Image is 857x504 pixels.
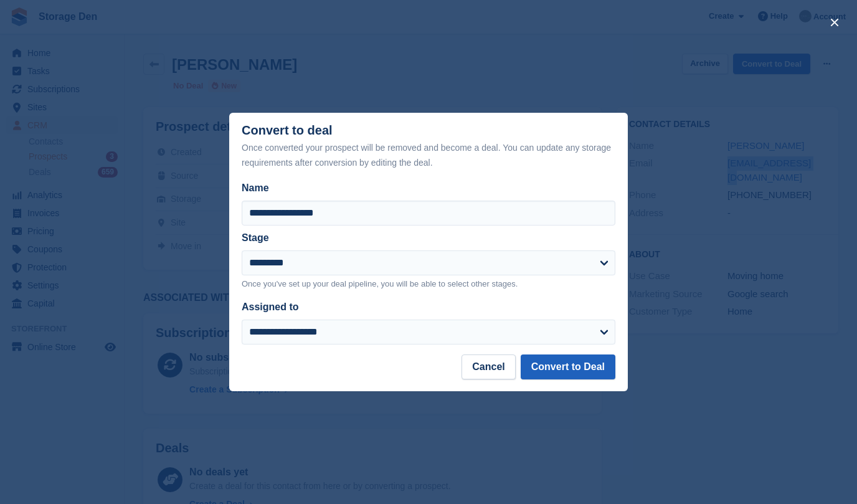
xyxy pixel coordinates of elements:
button: Convert to Deal [521,354,615,379]
div: Once converted your prospect will be removed and become a deal. You can update any storage requir... [242,140,615,170]
label: Name [242,181,615,196]
p: Once you've set up your deal pipeline, you will be able to select other stages. [242,278,615,290]
button: Cancel [462,354,515,379]
button: close [825,12,845,32]
label: Stage [242,232,269,243]
label: Assigned to [242,302,299,312]
div: Convert to deal [242,123,615,170]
